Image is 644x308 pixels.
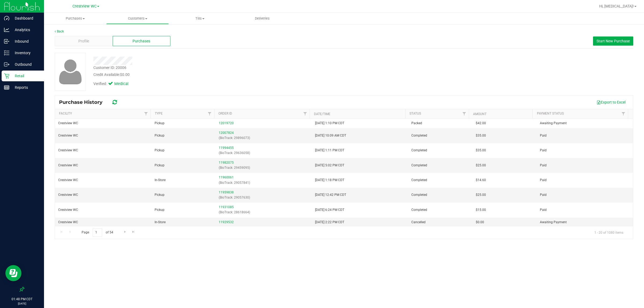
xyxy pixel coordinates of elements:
[155,178,166,183] span: In-Store
[107,16,168,21] span: Customers
[476,163,486,168] span: $25.00
[411,220,426,225] span: Cancelled
[106,13,169,24] a: Customers
[411,133,427,138] span: Completed
[56,58,85,86] img: user-icon.png
[540,133,547,138] span: Paid
[219,195,309,200] p: (BioTrack: 29057630)
[315,178,344,183] span: [DATE] 1:18 PM CDT
[315,220,344,225] span: [DATE] 2:22 PM CDT
[58,207,78,212] span: Crestview WC
[540,192,547,197] span: Paid
[4,62,9,67] inline-svg: Outbound
[2,302,42,306] p: [DATE]
[9,73,42,79] p: Retail
[315,163,344,168] span: [DATE] 5:02 PM CDT
[19,287,25,292] label: Pin the sidebar to full width on large screens
[476,207,486,212] span: $15.00
[59,99,108,105] span: Purchase History
[597,39,630,43] span: Start New Purchase
[4,50,9,56] inline-svg: Inventory
[219,151,309,156] p: (BioTrack: 29636058)
[58,121,78,126] span: Crestview WC
[78,38,89,44] span: Profile
[476,192,486,197] span: $25.00
[599,4,634,8] span: Hi, [MEDICAL_DATA]!
[155,133,164,138] span: Pickup
[315,133,346,138] span: [DATE] 10:09 AM CDT
[540,148,547,153] span: Paid
[155,192,164,197] span: Pickup
[619,109,628,118] a: Filter
[590,228,628,236] span: 1 - 20 of 1080 items
[9,61,42,68] p: Outbound
[219,205,234,209] a: 11931085
[593,36,633,46] button: Start New Purchase
[411,163,427,168] span: Completed
[219,165,309,170] p: (BioTrack: 29459095)
[4,73,9,79] inline-svg: Retail
[205,109,214,118] a: Filter
[142,109,151,118] a: Filter
[411,148,427,153] span: Completed
[540,220,567,225] span: Awaiting Payment
[93,65,126,71] div: Customer ID: 20006
[315,121,344,126] span: [DATE] 1:10 PM CDT
[155,207,164,212] span: Pickup
[218,112,232,115] a: Order ID
[460,109,469,118] a: Filter
[72,4,97,9] span: Crestview WC
[4,39,9,44] inline-svg: Inbound
[4,85,9,90] inline-svg: Reports
[476,121,486,126] span: $42.00
[58,148,78,153] span: Crestview WC
[5,265,21,281] iframe: Resource center
[411,178,427,183] span: Completed
[4,27,9,32] inline-svg: Analytics
[133,38,150,44] span: Purchases
[58,220,78,225] span: Crestview WC
[169,13,231,24] a: Tills
[248,16,277,21] span: Deliveries
[219,210,309,215] p: (BioTrack: 28618664)
[169,16,231,21] span: Tills
[77,228,118,237] span: Page of 54
[473,112,486,116] a: Amount
[155,220,166,225] span: In-Store
[44,16,106,21] span: Purchases
[476,220,484,225] span: $0.00
[219,180,309,185] p: (BioTrack: 29057841)
[9,50,42,56] p: Inventory
[121,228,129,236] a: Go to the next page
[93,81,136,87] div: Verified:
[411,207,427,212] span: Completed
[315,148,344,153] span: [DATE] 1:11 PM CDT
[540,163,547,168] span: Paid
[231,13,293,24] a: Deliveries
[155,148,164,153] span: Pickup
[219,131,234,135] a: 12007824
[540,178,547,183] span: Paid
[219,135,309,141] p: (BioTrack: 29896073)
[114,81,136,87] span: Medical
[2,297,42,302] p: 01:48 PM CDT
[219,175,234,179] a: 11960061
[130,228,137,236] a: Go to the last page
[58,192,78,197] span: Crestview WC
[120,72,130,77] span: $0.00
[9,15,42,21] p: Dashboard
[93,72,379,78] div: Credit Available:
[93,228,102,237] input: 1
[537,112,564,115] a: Payment Status
[58,178,78,183] span: Crestview WC
[58,163,78,168] span: Crestview WC
[411,192,427,197] span: Completed
[55,30,64,33] a: Back
[155,163,164,168] span: Pickup
[44,13,106,24] a: Purchases
[155,121,164,126] span: Pickup
[219,190,234,194] a: 11959838
[315,207,344,212] span: [DATE] 6:24 PM CDT
[4,16,9,21] inline-svg: Dashboard
[409,112,421,115] a: Status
